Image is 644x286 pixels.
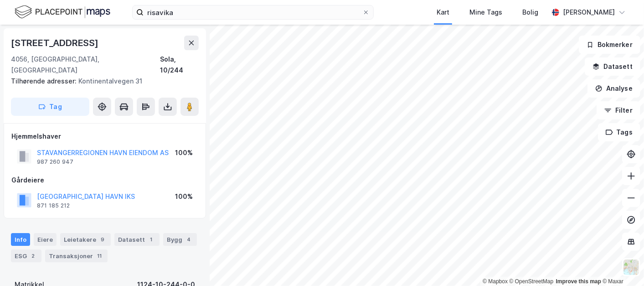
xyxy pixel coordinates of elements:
div: [PERSON_NAME] [563,7,615,18]
div: 9 [98,235,107,244]
div: 4056, [GEOGRAPHIC_DATA], [GEOGRAPHIC_DATA] [11,54,160,76]
div: Eiere [34,233,57,246]
div: Leietakere [60,233,111,246]
button: Datasett [585,57,640,76]
div: Gårdeiere [11,175,198,186]
div: ESG [11,250,41,262]
div: Bygg [163,233,197,246]
button: Tag [11,98,89,116]
div: Mine Tags [469,7,502,18]
div: Kart [437,7,449,18]
div: 100% [175,147,193,158]
button: Analyse [587,79,640,98]
div: Sola, 10/244 [160,54,199,76]
a: OpenStreetMap [510,278,554,285]
div: Datasett [114,233,160,246]
input: Søk på adresse, matrikkel, gårdeiere, leietakere eller personer [144,5,362,19]
iframe: Chat Widget [598,242,644,286]
div: 4 [184,235,193,244]
div: Hjemmelshaver [11,131,198,142]
div: 2 [29,251,38,260]
div: 1 [147,235,156,244]
div: 871 185 212 [37,202,70,209]
div: Transaksjoner [45,250,108,262]
div: Kontinentalvegen 31 [11,76,191,87]
img: logo.f888ab2527a4732fd821a326f86c7f29.svg [15,4,110,20]
a: Improve this map [556,278,601,285]
div: Info [11,233,30,246]
button: Bokmerker [579,36,640,54]
div: [STREET_ADDRESS] [11,36,100,50]
button: Tags [598,123,640,141]
span: Tilhørende adresser: [11,77,78,85]
div: Bolig [522,7,538,18]
div: 11 [95,251,104,260]
div: 100% [175,191,193,202]
a: Mapbox [483,278,508,285]
div: 987 260 947 [37,158,73,166]
button: Filter [597,101,640,120]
